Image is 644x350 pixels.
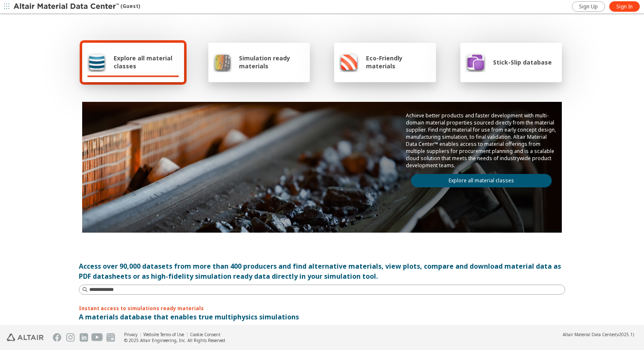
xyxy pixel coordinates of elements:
span: Explore all material classes [114,54,179,70]
a: Sign Up [572,1,605,12]
a: Sign In [609,1,640,12]
img: Altair Engineering [7,334,44,341]
span: Eco-Friendly materials [366,54,431,70]
a: Explore all material classes [411,174,552,187]
a: Cookie Consent [190,332,221,337]
p: A materials database that enables true multiphysics simulations [79,312,565,322]
span: Simulation ready materials [239,54,305,70]
span: Stick-Slip database [493,58,552,66]
span: Altair Material Data Center [563,332,615,337]
img: Explore all material classes [87,52,106,72]
p: Instant access to simulations ready materials [79,305,565,312]
div: (Guest) [13,3,140,11]
div: © 2025 Altair Engineering, Inc. All Rights Reserved. [124,337,226,343]
img: Simulation ready materials [213,52,231,72]
a: Website Terms of Use [143,332,184,337]
p: Achieve better products and faster development with multi-domain material properties sourced dire... [406,112,557,169]
div: (v2025.1) [563,332,634,337]
span: Sign In [616,3,633,10]
img: Stick-Slip database [465,52,486,72]
div: Access over 90,000 datasets from more than 400 producers and find alternative materials, view plo... [79,261,565,281]
span: Sign Up [579,3,598,10]
img: Altair Material Data Center [13,3,120,11]
a: Privacy [124,332,138,337]
img: Eco-Friendly materials [339,52,358,72]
